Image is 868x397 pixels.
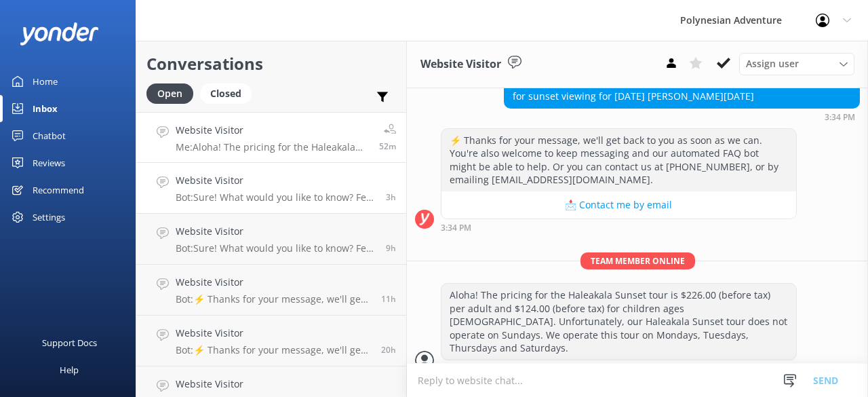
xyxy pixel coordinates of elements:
div: Chatbot [33,122,66,149]
span: 01:29pm 11-Aug-2025 (UTC -10:00) Pacific/Honolulu [386,191,396,203]
div: Aloha! The pricing for the Haleakala Sunset tour is $226.00 (before tax) per adult and $124.00 (b... [441,284,796,360]
p: Bot: ⚡ Thanks for your message, we'll get back to you as soon as we can. You're also welcome to k... [176,344,371,356]
h4: Website Visitor [176,326,371,341]
h4: Website Visitor [176,173,376,188]
strong: 3:34 PM [825,113,855,121]
img: yonder-white-logo.png [20,22,98,45]
span: 08:28pm 10-Aug-2025 (UTC -10:00) Pacific/Honolulu [381,344,396,356]
span: Team member online [580,252,695,269]
div: Help [60,356,79,383]
h3: Website Visitor [420,56,501,73]
a: Website VisitorBot:⚡ Thanks for your message, we'll get back to you as soon as we can. You're als... [136,265,406,316]
h2: Conversations [146,51,396,77]
span: 05:33am 11-Aug-2025 (UTC -10:00) Pacific/Honolulu [381,293,396,305]
a: Website VisitorMe:Aloha! The pricing for the Haleakala Sunset tour is $226.00 (before tax) per ad... [136,112,406,163]
div: Open [146,83,193,104]
button: 📩 Contact me by email [441,191,796,219]
h4: Website Visitor [176,123,369,138]
a: Closed [200,86,258,100]
p: Bot: Sure! What would you like to know? Feel free to ask about tour details, availability, pickup... [176,191,376,204]
div: Settings [33,204,65,231]
a: Website VisitorBot:Sure! What would you like to know? Feel free to ask about tour details, availa... [136,163,406,214]
div: Can I get a price quote for transportation to [GEOGRAPHIC_DATA] summit for sunset viewing for [DA... [505,71,859,107]
span: 03:42pm 11-Aug-2025 (UTC -10:00) Pacific/Honolulu [379,140,396,152]
h4: Website Visitor [176,275,371,290]
a: Website VisitorBot:Sure! What would you like to know? Feel free to ask about tour details, availa... [136,214,406,265]
span: 07:12am 11-Aug-2025 (UTC -10:00) Pacific/Honolulu [386,242,396,254]
p: Me: Aloha! The pricing for the Haleakala Sunset tour is $226.00 (before tax) per adult and $124.0... [176,141,369,153]
a: Open [146,86,200,100]
p: Bot: Sure! What would you like to know? Feel free to ask about tour details, availability, pickup... [176,242,376,254]
div: Inbox [33,95,58,122]
div: Assign User [739,53,854,75]
span: Assign user [746,56,799,71]
div: 03:34pm 11-Aug-2025 (UTC -10:00) Pacific/Honolulu [504,112,860,121]
div: Closed [200,83,252,104]
div: ⚡ Thanks for your message, we'll get back to you as soon as we can. You're also welcome to keep m... [441,129,796,191]
a: Website VisitorBot:⚡ Thanks for your message, we'll get back to you as soon as we can. You're als... [136,316,406,366]
div: Support Docs [42,329,97,356]
h4: Website Visitor [176,377,371,392]
div: Home [33,68,58,95]
p: Bot: ⚡ Thanks for your message, we'll get back to you as soon as we can. You're also welcome to k... [176,293,371,305]
div: 03:34pm 11-Aug-2025 (UTC -10:00) Pacific/Honolulu [441,223,797,232]
h4: Website Visitor [176,224,376,239]
div: Recommend [33,176,84,204]
strong: 3:34 PM [441,224,471,232]
div: Reviews [33,149,65,176]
